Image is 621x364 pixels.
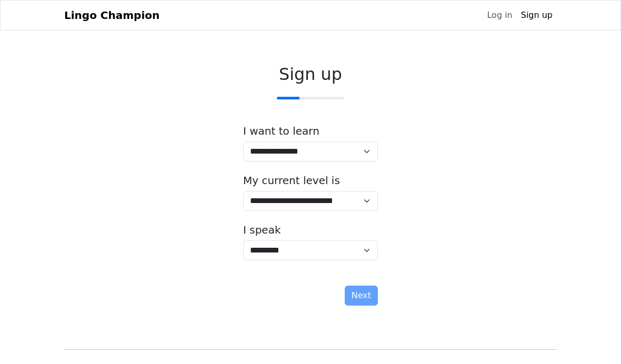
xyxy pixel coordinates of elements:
[64,5,159,26] a: Lingo Champion
[243,64,378,84] h2: Sign up
[243,174,340,187] label: My current level is
[483,5,516,26] a: Log in
[243,125,319,137] label: I want to learn
[517,5,557,26] a: Sign up
[243,224,281,236] label: I speak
